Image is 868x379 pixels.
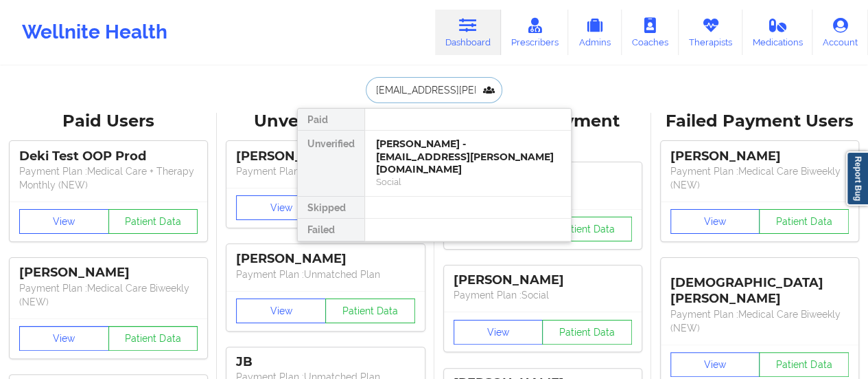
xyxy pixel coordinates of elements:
[568,10,622,55] a: Admins
[19,281,198,309] p: Payment Plan : Medical Care Biweekly (NEW)
[298,131,364,197] div: Unverified
[454,272,632,288] div: [PERSON_NAME]
[670,352,760,377] button: View
[236,268,414,281] p: Payment Plan : Unmatched Plan
[19,265,198,281] div: [PERSON_NAME]
[236,299,326,323] button: View
[670,164,849,192] p: Payment Plan : Medical Care Biweekly (NEW)
[236,354,414,370] div: JB
[19,164,198,192] p: Payment Plan : Medical Care + Therapy Monthly (NEW)
[10,111,207,132] div: Paid Users
[846,151,868,206] a: Report Bug
[679,10,742,55] a: Therapists
[19,326,109,351] button: View
[742,10,813,55] a: Medications
[759,209,849,234] button: Patient Data
[236,149,414,164] div: [PERSON_NAME]
[622,10,679,55] a: Coaches
[108,209,198,234] button: Patient Data
[236,164,414,178] p: Payment Plan : Unmatched Plan
[454,320,543,345] button: View
[670,149,849,164] div: [PERSON_NAME]
[19,149,198,164] div: Deki Test OOP Prod
[759,352,849,377] button: Patient Data
[501,10,569,55] a: Prescribers
[435,10,501,55] a: Dashboard
[325,299,415,323] button: Patient Data
[542,320,632,345] button: Patient Data
[236,251,414,267] div: [PERSON_NAME]
[226,111,424,132] div: Unverified Users
[661,111,858,132] div: Failed Payment Users
[298,197,364,219] div: Skipped
[376,138,560,176] div: [PERSON_NAME] - [EMAIL_ADDRESS][PERSON_NAME][DOMAIN_NAME]
[236,195,326,220] button: View
[454,288,632,302] p: Payment Plan : Social
[298,109,364,131] div: Paid
[19,209,109,234] button: View
[542,217,632,241] button: Patient Data
[670,265,849,307] div: [DEMOGRAPHIC_DATA][PERSON_NAME]
[670,209,760,234] button: View
[812,10,868,55] a: Account
[108,326,198,351] button: Patient Data
[670,307,849,335] p: Payment Plan : Medical Care Biweekly (NEW)
[298,219,364,241] div: Failed
[376,176,560,188] div: Social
